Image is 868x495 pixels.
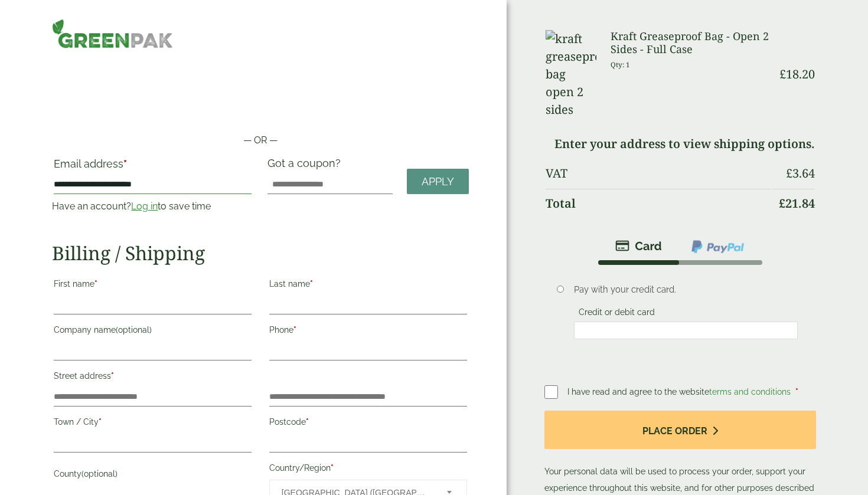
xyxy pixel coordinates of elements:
span: £ [779,66,786,82]
bdi: 3.64 [786,165,815,181]
label: Email address [54,159,252,175]
label: County [54,466,252,486]
h3: Kraft Greaseproof Bag - Open 2 Sides - Full Case [611,30,771,55]
a: Apply [407,169,469,194]
label: Last name [269,276,467,296]
img: GreenPak Supplies [52,19,172,48]
abbr: required [123,158,127,170]
label: Street address [54,368,252,388]
label: Company name [54,322,252,342]
label: Got a coupon? [267,157,345,175]
label: First name [54,276,252,296]
span: £ [786,165,792,181]
abbr: required [310,279,313,289]
label: Country/Region [269,460,467,480]
img: stripe.png [615,239,662,253]
span: (optional) [81,469,118,478]
abbr: required [94,279,97,289]
abbr: required [293,325,296,335]
iframe: Secure card payment input frame [577,325,794,336]
span: £ [779,195,785,211]
p: Have an account? to save time [52,199,253,214]
abbr: required [306,417,309,427]
a: Log in [131,201,158,212]
span: Apply [422,175,454,188]
abbr: required [111,371,114,381]
bdi: 21.84 [779,195,815,211]
button: Place order [544,411,816,449]
label: Town / City [54,414,252,434]
img: kraft greaseproof bag open 2 sides [546,30,596,119]
th: VAT [546,159,771,188]
p: — OR — [52,133,468,147]
abbr: required [795,387,798,396]
iframe: Secure payment button frame [52,96,468,119]
small: Qty: 1 [611,60,630,69]
bdi: 18.20 [779,66,815,82]
label: Phone [269,322,467,342]
label: Postcode [269,414,467,434]
abbr: required [331,463,334,473]
td: Enter your address to view shipping options. [546,130,815,158]
img: ppcp-gateway.png [690,239,745,254]
abbr: required [99,417,102,427]
span: I have read and agree to the website [567,387,793,396]
h2: Billing / Shipping [52,242,468,264]
label: Credit or debit card [574,307,660,320]
span: (optional) [116,325,152,335]
a: terms and conditions [709,387,791,396]
p: Pay with your credit card. [574,283,798,296]
th: Total [546,189,771,218]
